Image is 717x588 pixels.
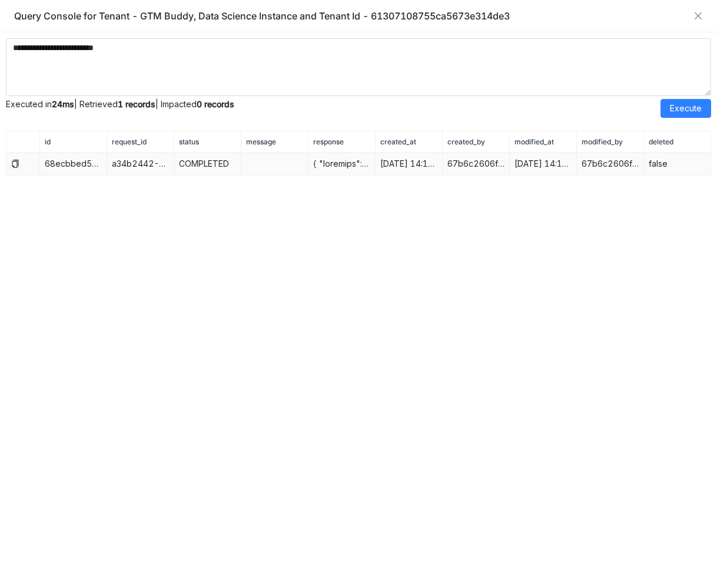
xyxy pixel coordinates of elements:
th: request_id [107,131,174,153]
strong: 0 records [197,99,234,109]
td: 67b6c2606f57434fb845f1f2 [577,153,644,176]
td: [DATE] 14:14:29 [376,153,443,176]
td: 67b6c2606f57434fb845f1f2 [443,153,510,176]
th: created_by [443,131,510,153]
strong: 1 records [118,99,155,109]
td: false [644,153,711,176]
td: { "loremips": "## Dol Sita Consect Adipiscing ELI Seddo'e Tempori Utlab Etdo\m\a- **Enimadm Veni ... [308,153,376,176]
th: message [241,131,308,153]
div: Query Console for Tenant - GTM Buddy, Data Science Instance and Tenant Id - 61307108755ca5673e314de3 [14,9,688,22]
th: modified_by [577,131,644,153]
th: created_at [376,131,443,153]
td: COMPLETED [174,153,241,176]
button: Close [693,11,703,21]
th: deleted [644,131,711,153]
button: Execute [660,99,711,118]
td: a34b2442-6edb-49b7-acd4-242533ca553e [107,153,174,176]
th: modified_at [510,131,577,153]
div: Executed in | Retrieved | Impacted [6,99,660,118]
td: 68ecbbed59a7005de37ab257 [40,153,107,176]
th: response [308,131,376,153]
strong: 24ms [52,99,74,109]
th: id [40,131,107,153]
span: Execute [670,102,702,115]
th: status [174,131,241,153]
td: [DATE] 14:14:45 [510,153,577,176]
